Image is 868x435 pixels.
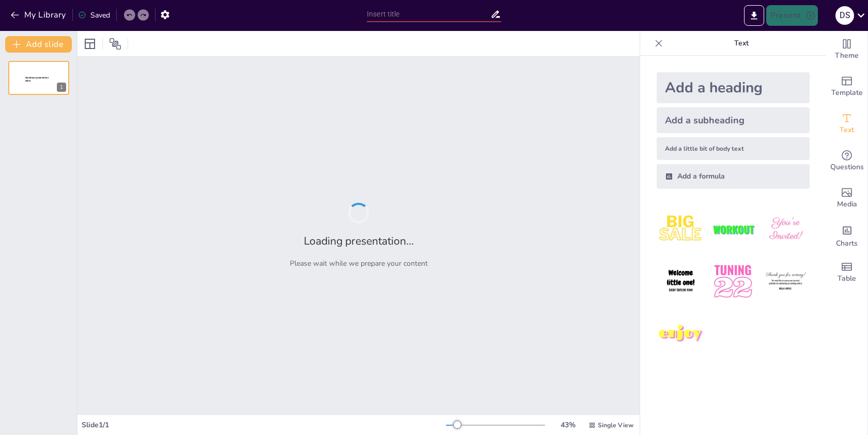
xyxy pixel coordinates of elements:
[657,137,810,160] div: Add a little bit of body text
[835,50,859,61] span: Theme
[709,257,757,305] img: 5.jpeg
[57,83,66,92] div: 1
[78,10,110,20] div: Saved
[836,238,858,249] span: Charts
[657,205,705,253] img: 1.jpeg
[826,180,867,217] div: Add images, graphics, shapes or video
[5,36,72,53] button: Add slide
[82,36,98,52] div: Layout
[830,162,864,173] span: Questions
[657,107,810,133] div: Add a subheading
[304,234,414,248] h2: Loading presentation...
[826,142,867,180] div: Get real-time input from your audience
[8,61,69,95] div: 1
[826,105,867,142] div: Add text boxes
[835,5,854,26] button: D S
[762,205,810,253] img: 3.jpeg
[826,254,867,291] div: Add a table
[598,421,633,429] span: Single View
[657,164,810,189] div: Add a formula
[831,87,863,99] span: Template
[840,124,854,136] span: Text
[82,420,446,430] div: Slide 1 / 1
[744,5,764,26] button: Export to PowerPoint
[838,273,856,284] span: Table
[837,199,857,210] span: Media
[367,7,490,22] input: Insert title
[8,7,70,23] button: My Library
[290,259,428,268] p: Please wait while we prepare your content
[835,6,854,25] div: D S
[25,76,49,82] span: Sendsteps presentation editor
[657,72,810,103] div: Add a heading
[826,31,867,68] div: Change the overall theme
[109,38,121,50] span: Position
[826,217,867,254] div: Add charts and graphs
[657,257,705,305] img: 4.jpeg
[555,420,580,430] div: 43 %
[667,31,816,56] p: Text
[709,205,757,253] img: 2.jpeg
[826,68,867,105] div: Add ready made slides
[766,5,818,26] button: Present
[657,310,705,358] img: 7.jpeg
[762,257,810,305] img: 6.jpeg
